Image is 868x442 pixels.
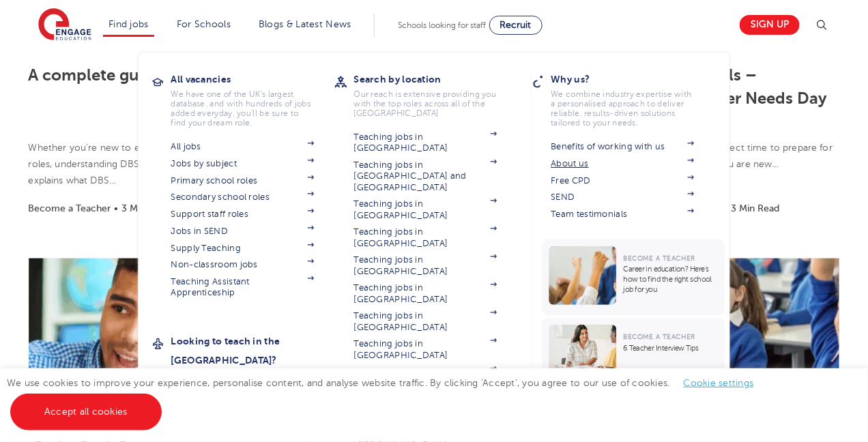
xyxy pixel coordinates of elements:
[171,175,315,186] a: Primary school roles
[551,70,715,128] a: Why us?We combine industry expertise with a personalised approach to deliver reliable, results-dr...
[7,378,768,417] span: We use cookies to improve your experience, personalise content, and analyse website traffic. By c...
[624,333,695,340] span: Become a Teacher
[171,226,315,237] a: Jobs in SEND
[354,282,497,305] a: Teaching jobs in [GEOGRAPHIC_DATA]
[171,192,315,203] a: Secondary school roles
[500,20,532,30] span: Recruit
[29,201,111,216] li: Become a Teacher
[542,318,729,390] a: Become a Teacher6 Teacher Interview Tips
[122,201,171,216] li: 3 Min Read
[171,70,335,89] h3: All vacancies
[171,141,315,152] a: All jobs
[171,70,335,128] a: All vacanciesWe have one of the UK's largest database. and with hundreds of jobs added everyday. ...
[354,89,497,118] p: Our reach is extensive providing you with the top roles across all of the [GEOGRAPHIC_DATA]
[354,160,497,193] a: Teaching jobs in [GEOGRAPHIC_DATA] and [GEOGRAPHIC_DATA]
[354,338,497,361] a: Teaching jobs in [GEOGRAPHIC_DATA]
[354,70,518,118] a: Search by locationOur reach is extensive providing you with the top roles across all of the [GEOG...
[354,366,497,389] a: Teaching Jobs in [GEOGRAPHIC_DATA]
[551,141,695,152] a: Benefits of working with us
[171,158,315,169] a: Jobs by subject
[740,15,800,35] a: Sign up
[731,201,779,216] li: 3 Min Read
[29,140,288,189] p: Whether you’re new to education or looking to move roles, understanding DBS checks is essential. ...
[624,254,695,262] span: Become a Teacher
[354,198,497,221] a: Teaching jobs in [GEOGRAPHIC_DATA]
[171,276,315,299] a: Teaching Assistant Apprenticeship
[171,259,315,270] a: Non-classroom jobs
[108,19,149,29] a: Find jobs
[354,310,497,333] a: Teaching jobs in [GEOGRAPHIC_DATA]
[551,158,695,169] a: About us
[624,343,719,353] p: 6 Teacher Interview Tips
[29,65,276,85] a: A complete guide to DBS checks
[38,8,91,42] img: Engage Education
[177,19,231,29] a: For Schools
[551,175,695,186] a: Free CPD
[171,209,315,220] a: Support staff roles
[489,16,542,35] a: Recruit
[551,192,695,203] a: SEND
[171,331,335,370] h3: Looking to teach in the [GEOGRAPHIC_DATA]?
[354,254,497,277] a: Teaching jobs in [GEOGRAPHIC_DATA]
[171,89,315,128] p: We have one of the UK's largest database. and with hundreds of jobs added everyday. you'll be sur...
[542,239,729,315] a: Become a TeacherCareer in education? Here’s how to find the right school job for you
[171,243,315,254] a: Supply Teaching
[684,378,754,388] a: Cookie settings
[551,89,695,128] p: We combine industry expertise with a personalised approach to deliver reliable, results-driven so...
[624,264,719,295] p: Career in education? Here’s how to find the right school job for you
[551,70,715,89] h3: Why us?
[399,20,487,30] span: Schools looking for staff
[354,132,497,154] a: Teaching jobs in [GEOGRAPHIC_DATA]
[259,19,351,29] a: Blogs & Latest News
[111,201,122,216] li: •
[551,209,695,220] a: Team testimonials
[354,226,497,249] a: Teaching jobs in [GEOGRAPHIC_DATA]
[171,331,335,428] a: Looking to teach in the [GEOGRAPHIC_DATA]?We've supported teachers from all over the world to rel...
[10,394,162,430] a: Accept all cookies
[354,70,518,89] h3: Search by location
